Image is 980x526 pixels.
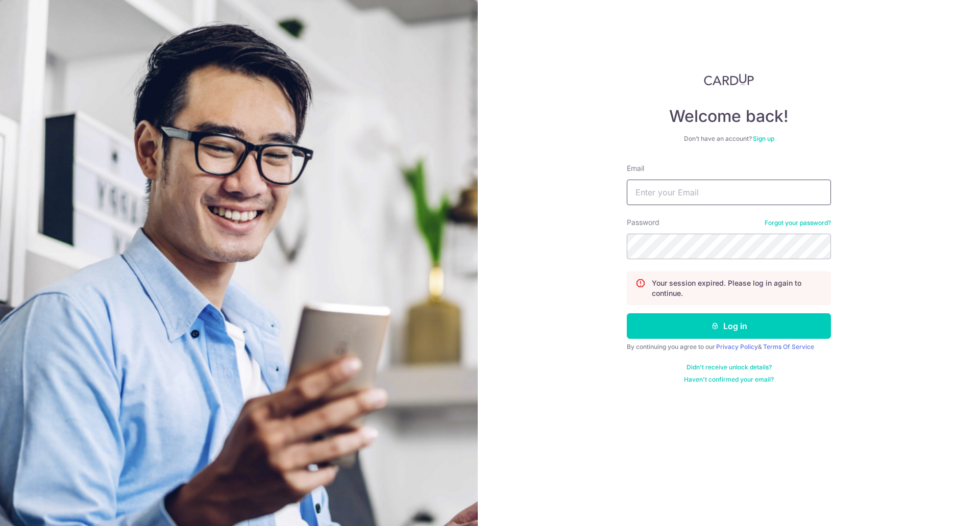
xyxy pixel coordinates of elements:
[704,73,754,86] img: CardUp Logo
[627,313,831,339] button: Log in
[652,278,822,298] p: Your session expired. Please log in again to continue.
[627,163,644,173] label: Email
[687,363,772,371] a: Didn't receive unlock details?
[716,343,758,350] a: Privacy Policy
[765,219,831,227] a: Forgot your password?
[753,135,774,142] a: Sign up
[627,180,831,205] input: Enter your Email
[627,217,659,228] label: Password
[627,135,831,143] div: Don’t have an account?
[627,106,831,127] h4: Welcome back!
[763,343,814,350] a: Terms Of Service
[684,375,774,384] a: Haven't confirmed your email?
[627,343,831,351] div: By continuing you agree to our &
